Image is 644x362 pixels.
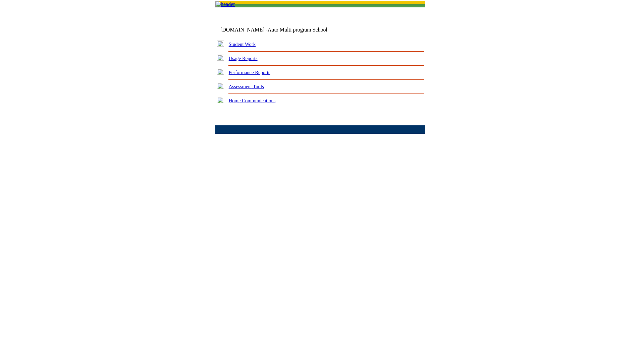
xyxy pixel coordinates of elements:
[215,1,235,7] img: header
[229,84,264,89] a: Assessment Tools
[220,27,344,33] td: [DOMAIN_NAME] -
[229,70,270,75] a: Performance Reports
[217,97,224,103] img: plus.gif
[229,42,256,47] a: Student Work
[217,55,224,61] img: plus.gif
[217,69,224,75] img: plus.gif
[217,83,224,89] img: plus.gif
[217,41,224,47] img: plus.gif
[229,56,258,61] a: Usage Reports
[268,27,327,33] nobr: Auto Multi program School
[229,98,276,103] a: Home Communications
